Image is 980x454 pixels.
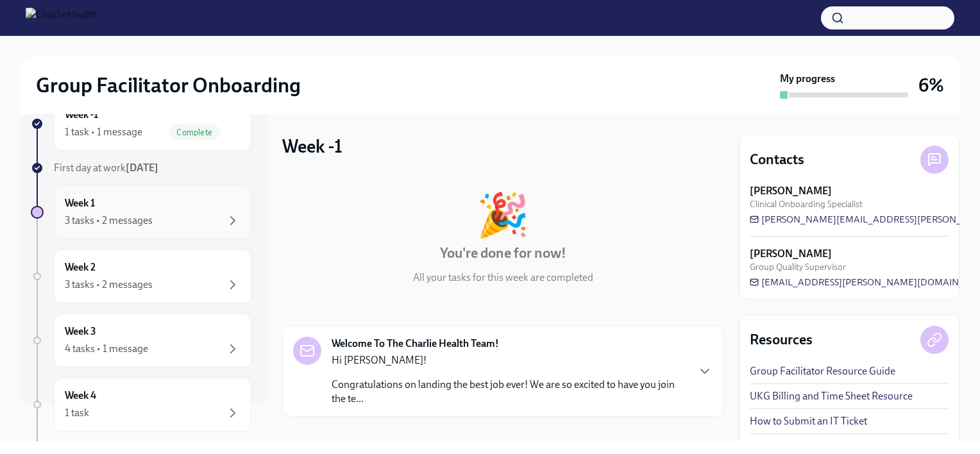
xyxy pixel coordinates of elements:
[65,214,153,228] div: 3 tasks • 2 messages
[332,337,499,351] strong: Welcome To The Charlie Health Team!
[65,389,96,403] h6: Week 4
[750,261,846,273] span: Group Quality Supervisor
[282,135,342,158] h3: Week -1
[65,278,153,292] div: 3 tasks • 2 messages
[440,244,566,263] h4: You're done for now!
[31,378,251,432] a: Week 41 task
[65,125,142,139] div: 1 task • 1 message
[413,271,593,285] p: All your tasks for this week are completed
[65,260,96,274] h6: Week 2
[750,389,913,403] a: UKG Billing and Time Sheet Resource
[750,364,895,378] a: Group Facilitator Resource Guide
[169,128,220,137] span: Complete
[65,324,96,339] h6: Week 3
[126,162,158,174] strong: [DATE]
[332,353,687,367] p: Hi [PERSON_NAME]!
[750,150,804,169] h4: Contacts
[750,414,867,428] a: How to Submit an IT Ticket
[65,342,148,356] div: 4 tasks • 1 message
[26,8,97,28] img: CharlieHealth
[31,249,251,303] a: Week 23 tasks • 2 messages
[31,161,251,175] a: First day at work[DATE]
[332,378,687,406] p: Congratulations on landing the best job ever! We are so excited to have you join the te...
[750,330,813,349] h4: Resources
[918,74,944,97] h3: 6%
[780,72,835,86] strong: My progress
[750,184,832,198] strong: [PERSON_NAME]
[65,406,89,420] div: 1 task
[36,72,301,98] h2: Group Facilitator Onboarding
[54,162,158,174] span: First day at work
[477,194,529,236] div: 🎉
[65,108,98,122] h6: Week -1
[31,185,251,239] a: Week 13 tasks • 2 messages
[750,198,863,210] span: Clinical Onboarding Specialist
[750,247,832,261] strong: [PERSON_NAME]
[65,196,95,210] h6: Week 1
[750,439,860,453] a: GF Onboarding Checklist
[31,314,251,367] a: Week 34 tasks • 1 message
[31,97,251,151] a: Week -11 task • 1 messageComplete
